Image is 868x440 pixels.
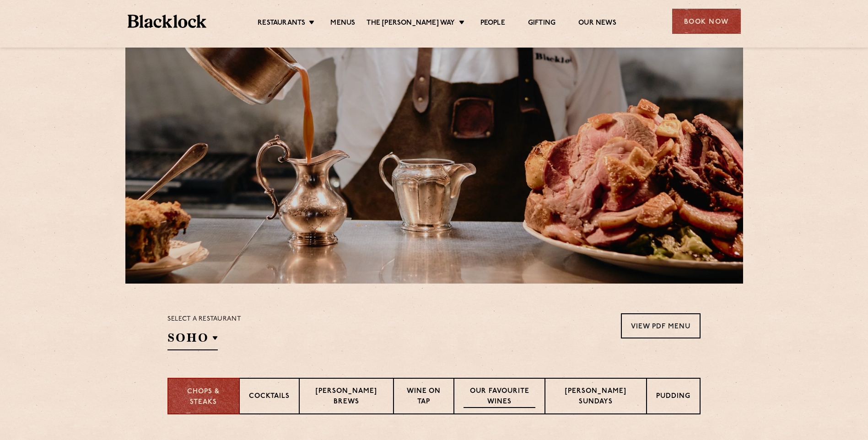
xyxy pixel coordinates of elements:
a: Our News [578,19,616,29]
p: [PERSON_NAME] Sundays [555,386,637,408]
h2: SOHO [167,330,218,350]
p: Our favourite wines [464,386,536,408]
p: Pudding [656,392,690,403]
p: Select a restaurant [167,313,241,325]
div: Book Now [672,9,741,34]
a: Menus [330,19,355,29]
p: [PERSON_NAME] Brews [309,386,384,408]
a: View PDF Menu [621,313,701,338]
img: BL_Textured_Logo-footer-cropped.svg [128,15,207,28]
a: People [480,19,505,29]
a: Restaurants [258,19,305,29]
a: The [PERSON_NAME] Way [367,19,455,29]
p: Cocktails [249,392,290,403]
a: Gifting [528,19,555,29]
p: Wine on Tap [403,386,444,408]
p: Chops & Steaks [178,387,230,408]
